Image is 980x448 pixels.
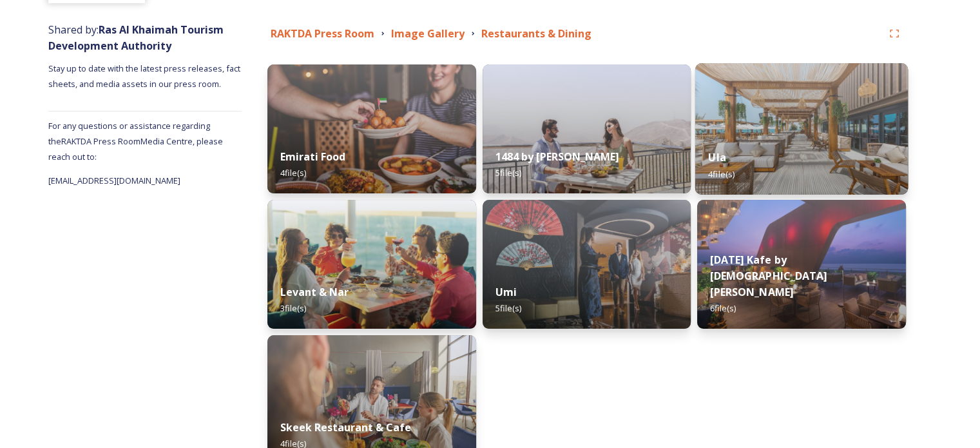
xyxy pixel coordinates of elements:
strong: Umi [495,285,517,299]
strong: Restaurants & Dining [481,26,591,41]
span: 5 file(s) [495,302,521,314]
span: 6 file(s) [710,302,736,314]
img: af58c99f-5687-4d86-8521-6f7de43b2b8c.jpg [697,200,906,329]
strong: Ras Al Khaimah Tourism Development Authority [48,23,224,53]
strong: 1484 by [PERSON_NAME] [495,150,619,164]
span: 5 file(s) [495,167,521,179]
span: Shared by: [48,23,224,53]
img: 1e2be673-0003-4fe6-ac09-615d24704b07.jpg [483,200,691,329]
span: Stay up to date with the latest press releases, fact sheets, and media assets in our press room. [48,63,242,90]
strong: Ula [709,150,727,164]
strong: Levant & Nar [280,285,349,299]
span: 3 file(s) [280,302,306,314]
img: d36d2355-c23c-4ad7-81c7-64b1c23550e0.jpg [267,64,476,193]
img: 0cb90c9f-e238-4d4c-b8be-620ee75f3c1f.jpg [267,200,476,329]
strong: [DATE] Kafe by [DEMOGRAPHIC_DATA][PERSON_NAME] [710,253,827,299]
strong: Image Gallery [391,26,465,41]
strong: Skeek Restaurant & Cafe [280,420,411,434]
span: 4 file(s) [709,168,735,179]
strong: Emirati Food [280,150,345,164]
span: 4 file(s) [280,167,306,179]
img: f62812e3-d477-49f2-b4ed-08b85ad8cb00.jpg [483,64,691,193]
strong: RAKTDA Press Room [271,26,374,41]
img: d248327c-1ab2-4893-9870-150fee30a648.jpg [695,63,908,195]
span: For any questions or assistance regarding the RAKTDA Press Room Media Centre, please reach out to: [48,120,223,162]
span: [EMAIL_ADDRESS][DOMAIN_NAME] [48,175,180,186]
